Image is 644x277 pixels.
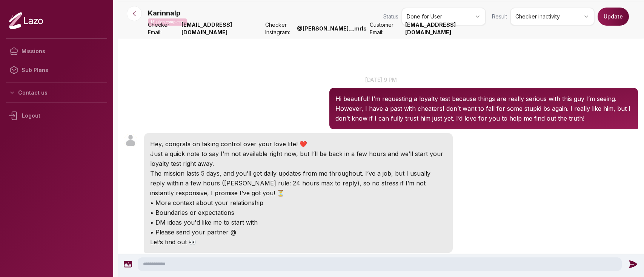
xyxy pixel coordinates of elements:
p: Hi beautiful! I’m requesting a loyalty test because things are really serious with this guy I’m s... [335,94,632,123]
div: Logout [6,106,107,125]
span: Checker Email: [148,21,178,36]
p: Hey, congrats on taking control over your love life! ❤️ [150,139,447,149]
span: Result [492,13,507,20]
span: Checker Instagram: [265,21,294,36]
p: The mission lasts 5 days, and you’ll get daily updates from me throughout. I’ve a job, but I usua... [150,168,447,198]
strong: [EMAIL_ADDRESS][DOMAIN_NAME] [181,21,262,36]
p: • More context about your relationship [150,198,447,208]
img: User avatar [124,134,137,147]
p: Karinnalp [148,8,180,18]
a: Missions [6,42,107,61]
strong: [EMAIL_ADDRESS][DOMAIN_NAME] [405,21,486,36]
p: Just a quick note to say I’m not available right now, but I’ll be back in a few hours and we’ll s... [150,149,447,168]
p: • DM ideas you'd like me to start with [150,217,447,227]
p: [DATE] 9 pm [118,76,644,84]
p: Let’s find out 👀 [150,237,447,247]
p: • Please send your partner @ [150,227,447,237]
strong: @ [PERSON_NAME]._.mrls [297,25,367,32]
p: • Boundaries or expectations [150,208,447,217]
span: Customer Email: [370,21,402,36]
a: Sub Plans [6,61,107,80]
p: Mission completed [148,18,187,26]
span: Status [383,13,398,20]
button: Contact us [6,86,107,99]
button: Update [598,8,629,26]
